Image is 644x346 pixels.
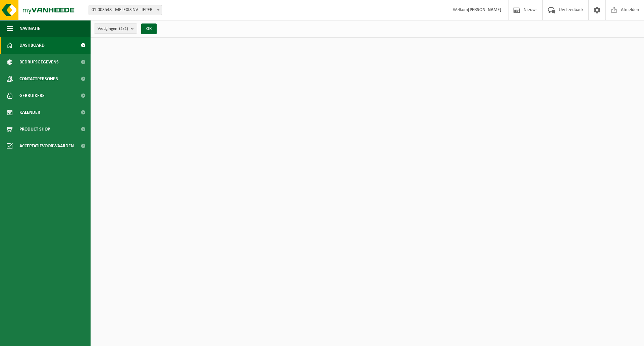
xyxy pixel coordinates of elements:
[19,138,74,154] span: Acceptatievoorwaarden
[89,5,162,15] span: 01-003548 - MELEXIS NV - IEPER
[94,23,137,34] button: Vestigingen(2/2)
[19,121,50,138] span: Product Shop
[119,27,128,31] count: (2/2)
[19,37,45,54] span: Dashboard
[468,7,501,12] strong: [PERSON_NAME]
[89,5,162,15] span: 01-003548 - MELEXIS NV - IEPER
[19,104,40,121] span: Kalender
[141,23,157,34] button: OK
[19,70,58,87] span: Contactpersonen
[19,54,59,70] span: Bedrijfsgegevens
[19,20,40,37] span: Navigatie
[19,87,45,104] span: Gebruikers
[98,24,128,34] span: Vestigingen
